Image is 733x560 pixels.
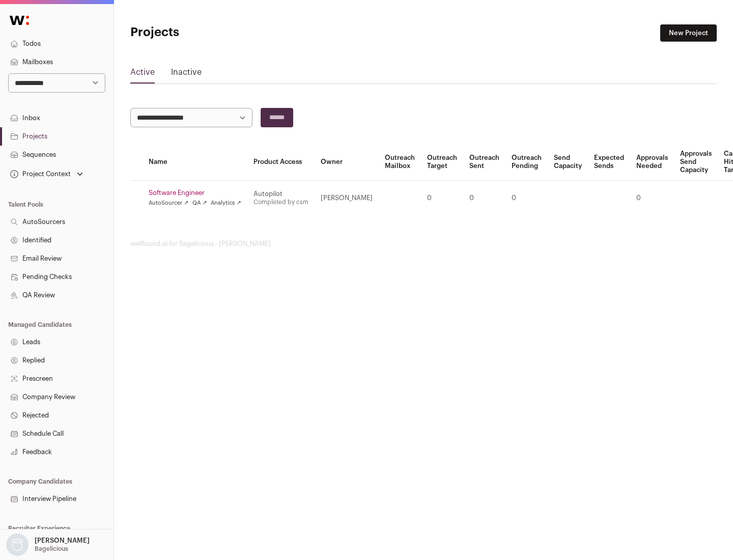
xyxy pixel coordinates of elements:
[630,144,674,181] th: Approvals Needed
[35,537,90,545] p: [PERSON_NAME]
[253,199,308,205] a: Completed by csm
[192,199,207,207] a: QA ↗
[315,181,379,216] td: [PERSON_NAME]
[130,24,326,41] h1: Projects
[315,144,379,181] th: Owner
[253,190,308,198] div: Autopilot
[505,181,548,216] td: 0
[130,66,155,82] a: Active
[211,199,241,207] a: Analytics ↗
[4,10,35,31] img: Wellfound
[674,144,718,181] th: Approvals Send Capacity
[143,144,247,181] th: Name
[421,181,463,216] td: 0
[247,144,315,181] th: Product Access
[548,144,588,181] th: Send Capacity
[505,144,548,181] th: Outreach Pending
[8,170,71,178] div: Project Context
[171,66,202,82] a: Inactive
[8,167,85,181] button: Open dropdown
[660,24,717,42] a: New Project
[6,534,29,556] img: nopic.png
[4,534,92,556] button: Open dropdown
[421,144,463,181] th: Outreach Target
[130,240,717,248] footer: wellfound:ai for Bagelicious - [PERSON_NAME]
[379,144,421,181] th: Outreach Mailbox
[35,545,68,553] p: Bagelicious
[630,181,674,216] td: 0
[588,144,630,181] th: Expected Sends
[149,199,188,207] a: AutoSourcer ↗
[463,181,505,216] td: 0
[149,189,241,197] a: Software Engineer
[463,144,505,181] th: Outreach Sent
